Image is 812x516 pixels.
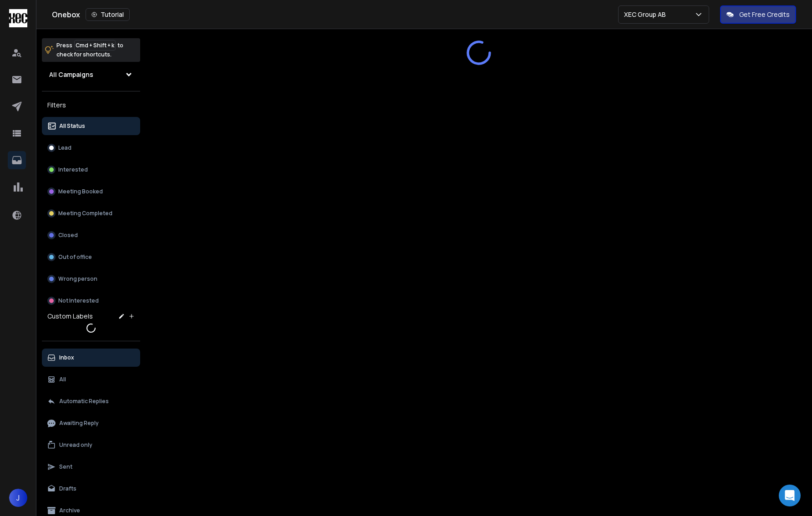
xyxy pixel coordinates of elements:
button: J [9,489,27,507]
button: Tutorial [86,8,130,21]
button: All Status [42,117,140,135]
button: Meeting Completed [42,204,140,223]
p: All Status [59,122,85,130]
p: Lead [58,144,71,152]
p: Not Interested [58,297,99,304]
p: Meeting Completed [58,210,112,217]
button: Unread only [42,436,140,454]
button: Not Interested [42,292,140,310]
p: Automatic Replies [59,398,109,405]
button: Interested [42,161,140,179]
div: Open Intercom Messenger [779,485,801,506]
p: All [59,376,66,383]
h3: Custom Labels [47,312,93,321]
span: Cmd + Shift + k [74,40,116,51]
h1: All Campaigns [49,70,93,79]
button: Awaiting Reply [42,414,140,432]
p: Interested [58,166,88,173]
p: Archive [59,507,80,514]
button: Closed [42,226,140,244]
button: Out of office [42,248,140,266]
button: Inbox [42,349,140,367]
p: Awaiting Reply [59,420,99,427]
button: All [42,370,140,389]
p: Unread only [59,441,92,449]
p: Meeting Booked [58,188,103,195]
button: Get Free Credits [720,5,796,24]
img: logo [9,9,27,27]
button: Meeting Booked [42,182,140,201]
p: Wrong person [58,275,97,283]
button: Drafts [42,480,140,498]
div: Onebox [52,8,618,21]
button: Sent [42,458,140,476]
button: All Campaigns [42,66,140,84]
p: XEC Group AB [624,10,670,19]
p: Closed [58,232,78,239]
button: Automatic Replies [42,392,140,410]
p: Get Free Credits [739,10,790,19]
p: Inbox [59,354,74,361]
p: Press to check for shortcuts. [56,41,123,59]
button: Lead [42,139,140,157]
h3: Filters [42,99,140,111]
button: Wrong person [42,270,140,288]
p: Out of office [58,253,92,261]
p: Sent [59,463,72,470]
p: Drafts [59,485,76,492]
